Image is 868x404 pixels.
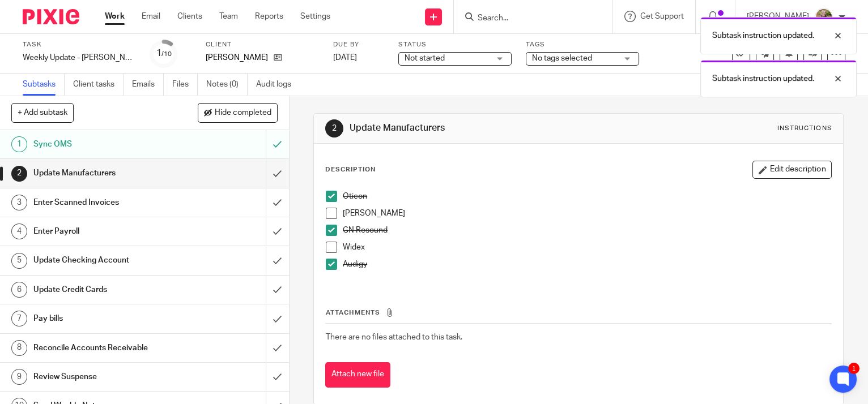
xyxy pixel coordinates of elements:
div: 8 [11,340,27,356]
p: Description [325,165,376,174]
p: Oticon [343,191,831,202]
a: Reports [255,11,283,22]
span: Hide completed [215,109,271,118]
p: [PERSON_NAME] [343,208,831,219]
label: Status [398,40,512,49]
button: Attach new file [325,362,390,388]
span: There are no files attached to this task. [326,333,462,341]
h1: Review Suspense [33,368,181,385]
p: Widex [343,242,831,253]
label: Task [23,40,136,49]
p: GN Resound [343,225,831,236]
h1: Pay bills [33,310,181,327]
p: Audigy [343,259,831,270]
small: /10 [161,51,172,57]
a: Notes (0) [206,74,248,96]
h1: Enter Scanned Invoices [33,194,181,211]
a: Files [172,74,198,96]
div: Instructions [777,124,832,133]
div: 7 [11,311,27,326]
div: 5 [11,253,27,269]
img: Pixie [23,9,79,24]
label: Client [206,40,319,49]
label: Due by [333,40,384,49]
h1: Update Checking Account [33,252,181,269]
p: Subtask instruction updated. [712,73,814,84]
a: Team [219,11,238,22]
div: 3 [11,195,27,210]
div: 2 [325,119,343,137]
h1: Sync OMS [33,136,181,153]
div: Weekly Update - [PERSON_NAME] [23,52,136,63]
a: Work [105,11,125,22]
button: + Add subtask [11,103,74,122]
p: [PERSON_NAME] [206,52,268,63]
span: Not started [405,54,445,62]
div: Weekly Update - Milliano [23,52,136,63]
div: 9 [11,369,27,385]
a: Emails [132,74,164,96]
p: Subtask instruction updated. [712,30,814,41]
a: Email [142,11,160,22]
h1: Update Credit Cards [33,281,181,298]
h1: Enter Payroll [33,223,181,240]
div: 1 [156,47,172,60]
a: Clients [177,11,202,22]
div: 1 [11,136,27,152]
div: 2 [11,166,27,182]
a: Client tasks [73,74,124,96]
h1: Reconcile Accounts Receivable [33,339,181,356]
a: Settings [300,11,330,22]
span: [DATE] [333,54,357,62]
div: 6 [11,282,27,298]
a: Audit logs [256,74,300,96]
span: Attachments [326,310,380,316]
a: Subtasks [23,74,65,96]
button: Edit description [752,161,832,179]
h1: Update Manufacturers [33,165,181,182]
button: Hide completed [198,103,278,122]
div: 1 [848,363,860,374]
h1: Update Manufacturers [350,122,603,134]
img: image.jpg [815,8,833,26]
div: 4 [11,224,27,239]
